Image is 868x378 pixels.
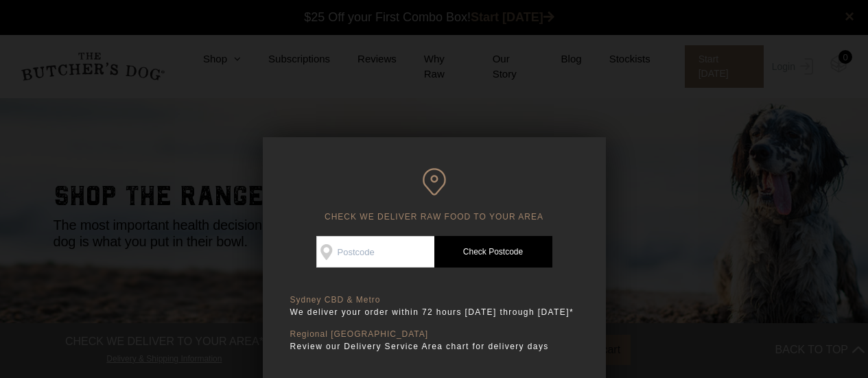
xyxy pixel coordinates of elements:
[434,236,552,268] a: Check Postcode
[316,236,434,268] input: Postcode
[290,305,578,319] p: We deliver your order within 72 hours [DATE] through [DATE]*
[290,340,578,353] p: Review our Delivery Service Area chart for delivery days
[290,329,578,340] p: Regional [GEOGRAPHIC_DATA]
[290,295,578,305] p: Sydney CBD & Metro
[290,168,578,222] h6: CHECK WE DELIVER RAW FOOD TO YOUR AREA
